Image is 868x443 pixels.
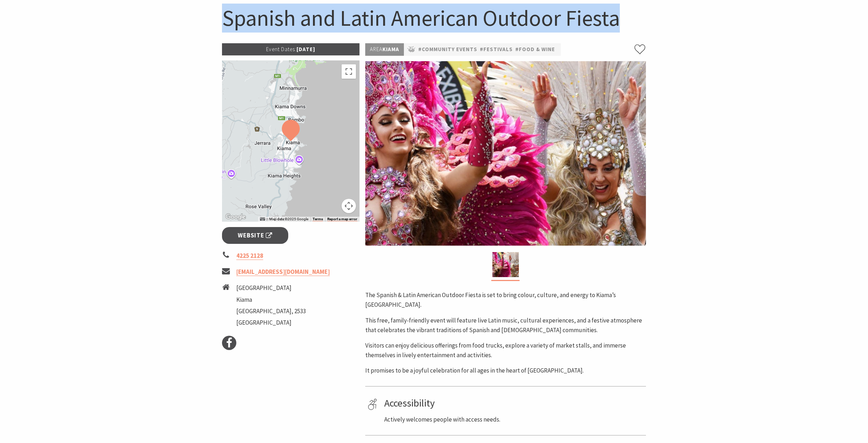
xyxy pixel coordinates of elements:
li: [GEOGRAPHIC_DATA], 2533 [236,306,306,316]
a: #Festivals [480,45,513,54]
a: 4225 2128 [236,252,263,260]
a: Open this area in Google Maps (opens a new window) [224,212,247,222]
li: [GEOGRAPHIC_DATA] [236,318,306,328]
span: Website [238,231,273,240]
p: It promises to be a joyful celebration for all ages in the heart of [GEOGRAPHIC_DATA]. [365,366,646,375]
button: Toggle fullscreen view [342,64,356,79]
h4: Accessibility [384,397,643,409]
p: The Spanish & Latin American Outdoor Fiesta is set to bring colour, culture, and energy to Kiama’... [365,290,646,310]
span: Map data ©2025 Google [269,217,308,221]
li: Kiama [236,295,306,305]
img: Dancers in jewelled pink and silver costumes with feathers, holding their hands up while smiling [492,252,519,277]
a: Terms (opens in new tab) [313,217,323,221]
a: #Food & Wine [515,45,555,54]
p: Actively welcomes people with access needs. [384,415,643,424]
p: Visitors can enjoy delicious offerings from food trucks, explore a variety of market stalls, and ... [365,341,646,360]
a: Report a map error [327,217,357,221]
img: Google [224,212,247,222]
span: Area [370,46,382,53]
button: Keyboard shortcuts [260,217,265,222]
p: This free, family-friendly event will feature live Latin music, cultural experiences, and a festi... [365,316,646,335]
img: Dancers in jewelled pink and silver costumes with feathers, holding their hands up while smiling [365,61,646,246]
a: Website [222,227,288,244]
span: Event Dates: [266,46,296,53]
a: [EMAIL_ADDRESS][DOMAIN_NAME] [236,268,330,276]
p: Kiama [365,43,404,56]
p: [DATE] [222,43,360,55]
li: [GEOGRAPHIC_DATA] [236,283,306,293]
button: Map camera controls [342,199,356,213]
h1: Spanish and Latin American Outdoor Fiesta [222,4,646,33]
a: #Community Events [418,45,477,54]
